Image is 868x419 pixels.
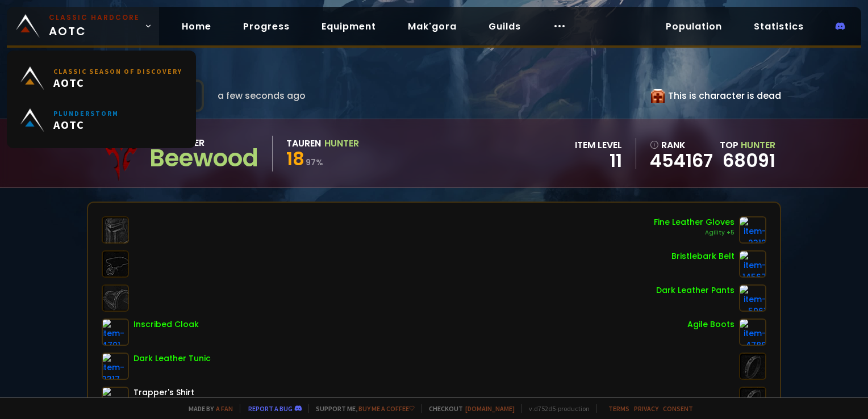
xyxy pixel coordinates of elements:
[657,15,731,38] a: Population
[324,136,359,150] div: Hunter
[651,89,781,103] div: This is character is dead
[739,250,766,278] img: item-14567
[53,67,182,76] small: Classic Season of Discovery
[739,216,766,244] img: item-2312
[7,7,159,45] a: Classic HardcoreAOTC
[358,404,415,413] a: Buy me a coffee
[306,157,323,168] small: 97 %
[479,15,530,38] a: Guilds
[14,57,189,99] a: Classic Season of DiscoveryAOTC
[102,353,129,380] img: item-2317
[286,146,304,171] span: 18
[216,404,233,413] a: a fan
[608,404,629,413] a: Terms
[53,118,119,132] span: AOTC
[723,148,775,173] a: 68091
[739,319,766,346] img: item-4788
[133,387,194,399] div: Trapper's Shirt
[218,89,306,103] span: a few seconds ago
[49,12,140,23] small: Classic Hardcore
[663,404,693,413] a: Consent
[650,138,713,152] div: rank
[671,250,735,262] div: Bristlebark Belt
[741,139,775,152] span: Hunter
[575,138,622,152] div: item level
[465,404,515,413] a: [DOMAIN_NAME]
[654,216,735,228] div: Fine Leather Gloves
[654,228,735,237] div: Agility +5
[399,15,466,38] a: Mak'gora
[575,152,622,169] div: 11
[234,15,299,38] a: Progress
[312,15,385,38] a: Equipment
[650,152,713,169] a: 454167
[53,109,119,118] small: Plunderstorm
[422,404,515,413] span: Checkout
[149,136,258,150] div: Soulseeker
[149,150,258,167] div: Beewood
[53,76,182,90] span: AOTC
[182,404,233,413] span: Made by
[656,284,735,296] div: Dark Leather Pants
[14,99,189,141] a: PlunderstormAOTC
[49,12,140,40] span: AOTC
[521,404,590,413] span: v. d752d5 - production
[173,15,220,38] a: Home
[248,404,293,413] a: Report a bug
[133,319,199,330] div: Inscribed Cloak
[745,15,813,38] a: Statistics
[720,138,775,152] div: Top
[102,319,129,346] img: item-4701
[687,319,735,330] div: Agile Boots
[286,136,321,150] div: Tauren
[308,404,415,413] span: Support me,
[634,404,658,413] a: Privacy
[133,353,211,364] div: Dark Leather Tunic
[739,284,766,312] img: item-5961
